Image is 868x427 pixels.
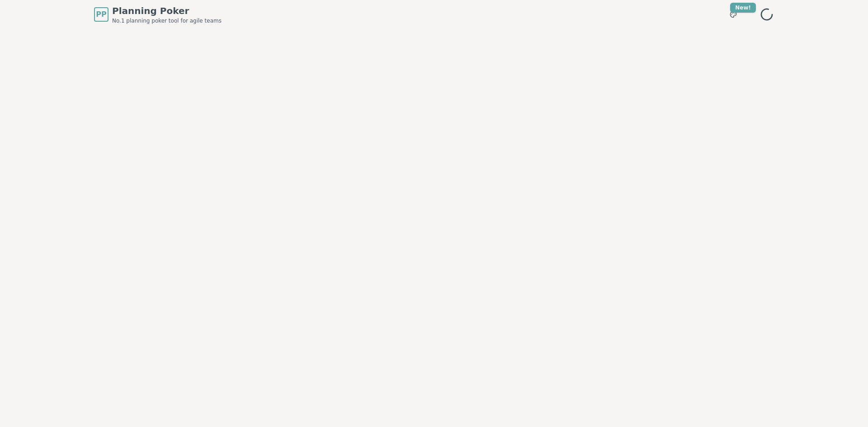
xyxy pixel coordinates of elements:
span: Planning Poker [112,5,222,17]
span: No.1 planning poker tool for agile teams [112,17,222,24]
button: New! [725,6,741,23]
a: PPPlanning PokerNo.1 planning poker tool for agile teams [94,5,222,24]
span: PP [96,9,106,20]
div: New! [730,3,756,13]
